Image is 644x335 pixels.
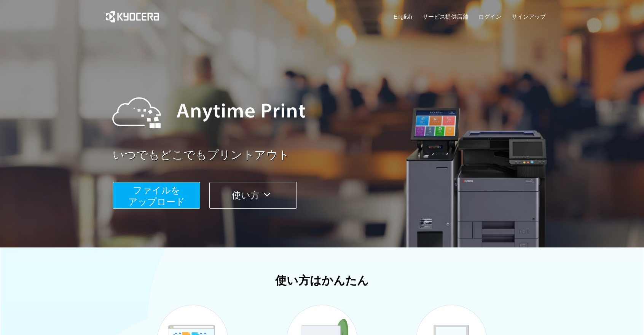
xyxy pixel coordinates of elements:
button: ファイルを​​アップロード [113,182,200,209]
span: ファイルを ​​アップロード [128,185,185,207]
a: English [394,13,412,21]
a: サービス提供店舗 [422,13,468,21]
button: 使い方 [209,182,297,209]
a: サインアップ [512,13,546,21]
a: いつでもどこでもプリントアウト [113,147,550,163]
a: ログイン [478,13,501,21]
